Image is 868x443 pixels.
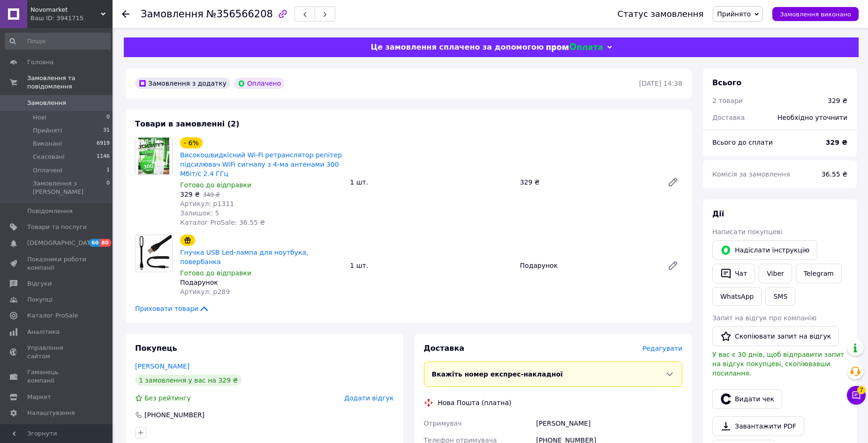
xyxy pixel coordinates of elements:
span: Покупець [135,344,177,353]
div: Повернутися назад [122,9,129,19]
span: Замовлення [27,99,66,107]
span: Налаштування [27,409,75,417]
span: Готово до відправки [180,269,251,277]
div: Подарунок [516,259,660,272]
span: Аналітика [27,328,60,336]
div: Необхідно уточнити [772,107,853,128]
span: [DEMOGRAPHIC_DATA] [27,239,97,247]
span: Написати покупцеві [712,228,782,236]
span: Товари та послуги [27,223,87,231]
div: Статус замовлення [618,9,704,19]
span: 329 ₴ [180,191,200,198]
span: Без рейтингу [144,394,191,402]
a: [PERSON_NAME] [135,362,189,370]
span: Виконані [33,140,62,148]
span: Покупці [27,295,53,304]
div: Нова Пошта (платна) [436,398,514,407]
a: Високошвидкісний Wi-Fi ретранслятор репітер підсилювач WiFi сигналу з 4-ма антенами 300 Мбіт/с 2.... [180,151,342,177]
span: Приховати товари [135,304,210,313]
span: Замовлення [141,8,204,20]
span: 80 [100,239,111,247]
div: - 6% [180,137,203,148]
span: Артикул: р1311 [180,200,234,207]
button: Скопіювати запит на відгук [712,326,839,346]
span: Управління сайтом [27,344,87,361]
span: 1146 [97,153,110,161]
span: Каталог ProSale [27,311,78,320]
span: Це замовлення сплачено за допомогою [370,43,543,52]
span: 7 [857,386,866,394]
span: Скасовані [33,153,65,161]
div: Подарунок [180,278,342,287]
div: 329 ₴ [828,96,847,105]
div: [PHONE_NUMBER] [143,410,205,420]
a: Telegram [796,264,842,283]
span: Відгуки [27,280,52,288]
span: Показники роботи компанії [27,255,87,272]
div: 1 замовлення у вас на 329 ₴ [135,375,242,386]
span: Замовлення виконано [780,11,851,18]
span: 0 [106,113,110,122]
div: 1 шт. [346,259,516,272]
span: Прийняті [33,126,62,135]
span: 349 ₴ [203,192,220,198]
span: Доставка [424,344,465,353]
span: Дії [712,209,724,218]
span: Вкажіть номер експрес-накладної [432,370,563,378]
span: Novomarket [30,6,101,14]
span: Доставка [712,114,745,121]
span: Повідомлення [27,207,73,215]
span: Редагувати [642,345,682,352]
img: Високошвидкісний Wi-Fi ретранслятор репітер підсилювач WiFi сигналу з 4-ма антенами 300 Мбіт/с 2.... [138,138,170,174]
span: 2 товари [712,97,743,104]
button: Замовлення виконано [772,7,859,21]
a: Редагувати [664,256,682,275]
div: 329 ₴ [516,176,660,189]
a: Гнучка USB Led-лампа для ноутбука, повербанка [180,249,308,266]
span: Артикул: р289 [180,288,230,295]
div: Оплачено [234,78,285,89]
div: Ваш ID: 3941715 [30,14,113,22]
a: Завантажити PDF [712,416,804,436]
span: №356566208 [206,8,273,20]
a: Viber [759,264,792,283]
div: [PERSON_NAME] [534,415,684,432]
span: Прийнято [717,10,751,18]
span: Оплачені [33,166,62,175]
span: У вас є 30 днів, щоб відправити запит на відгук покупцеві, скопіювавши посилання. [712,351,844,377]
span: Замовлення з [PERSON_NAME] [33,179,106,196]
span: 6919 [97,140,110,148]
a: WhatsApp [712,287,762,306]
span: Отримувач [424,420,462,427]
time: [DATE] 14:38 [639,80,682,87]
span: Додати відгук [344,394,393,402]
span: Головна [27,58,53,66]
span: Каталог ProSale: 36.55 ₴ [180,219,265,226]
span: 0 [106,179,110,196]
span: 60 [89,239,100,247]
button: Видати чек [712,389,782,409]
span: Залишок: 5 [180,209,219,217]
button: Надіслати інструкцію [712,240,817,260]
span: Товари в замовленні (2) [135,119,240,128]
span: Запит на відгук про компанію [712,314,816,322]
input: Пошук [5,33,111,50]
span: 36.55 ₴ [822,170,847,178]
a: Редагувати [664,173,682,192]
span: Гаманець компанії [27,368,87,385]
div: Замовлення з додатку [135,78,230,89]
span: Всього [712,78,741,87]
img: evopay logo [546,43,603,52]
button: Чат з покупцем7 [847,386,866,405]
span: 1 [106,166,110,175]
span: Маркет [27,393,51,401]
b: 329 ₴ [826,139,847,146]
button: Чат [712,264,755,283]
img: Гнучка USB Led-лампа для ноутбука, повербанка [136,235,172,272]
span: Замовлення та повідомлення [27,74,113,91]
button: SMS [765,287,795,306]
div: 1 шт. [346,176,516,189]
span: Комісія за замовлення [712,170,790,178]
span: Готово до відправки [180,181,251,189]
span: Всього до сплати [712,139,773,146]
